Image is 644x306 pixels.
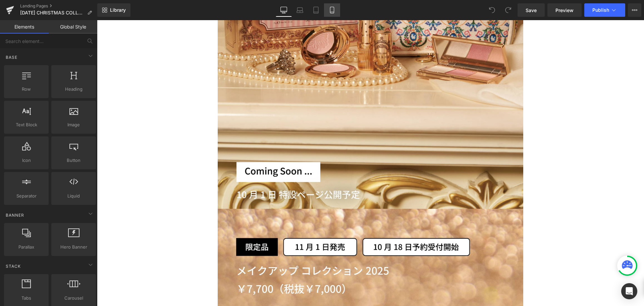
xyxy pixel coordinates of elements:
span: Banner [5,212,25,218]
button: More [628,3,641,17]
span: Parallax [6,244,47,251]
span: Stack [5,263,21,269]
span: Button [53,157,94,164]
span: Text Block [6,121,47,128]
span: Preview [555,7,574,14]
a: New Library [97,3,130,17]
a: Laptop [292,3,308,17]
span: Carousel [53,295,94,302]
span: Save [526,7,537,14]
span: Separator [6,192,47,200]
span: Publish [592,7,609,13]
span: Icon [6,157,47,164]
span: Heading [53,86,94,93]
button: Redo [501,3,515,17]
a: Preview [547,3,582,17]
span: Hero Banner [53,244,94,251]
a: Landing Pages [20,3,97,9]
a: Tablet [308,3,324,17]
a: Desktop [276,3,292,17]
a: Global Style [49,20,97,34]
span: Image [53,121,94,128]
span: [DATE] CHRISTMAS COLLECTION一覧 [20,10,85,15]
span: Tabs [6,295,47,302]
span: Liquid [53,192,94,200]
span: Library [110,7,126,13]
span: Row [6,86,47,93]
a: Mobile [324,3,340,17]
button: Undo [485,3,499,17]
div: Open Intercom Messenger [621,283,637,299]
span: Base [5,54,18,60]
button: Publish [584,3,625,17]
